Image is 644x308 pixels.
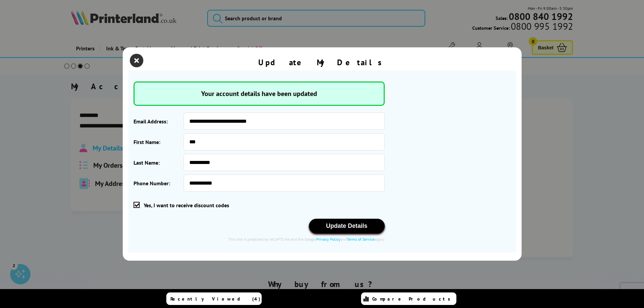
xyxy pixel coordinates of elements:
div: This site is protected by reCAPTCHA and the Google and apply. [134,237,385,242]
a: Terms of Service [347,237,375,242]
label: Email Address: [134,113,184,130]
span: Compare Products [372,296,454,302]
div: Update My Details [258,57,386,68]
span: Recently Viewed (4) [170,296,261,302]
a: Privacy Policy [316,237,340,242]
label: First Name: [134,133,184,150]
label: Last Name: [134,154,184,171]
button: Update Details [309,219,385,233]
span: Yes, I want to receive discount codes [144,202,229,209]
span: Your account details have been updated [134,81,385,106]
a: Recently Viewed (4) [166,292,262,305]
label: Phone Number: [134,174,184,192]
a: Compare Products [361,292,456,305]
button: close modal [132,55,142,66]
